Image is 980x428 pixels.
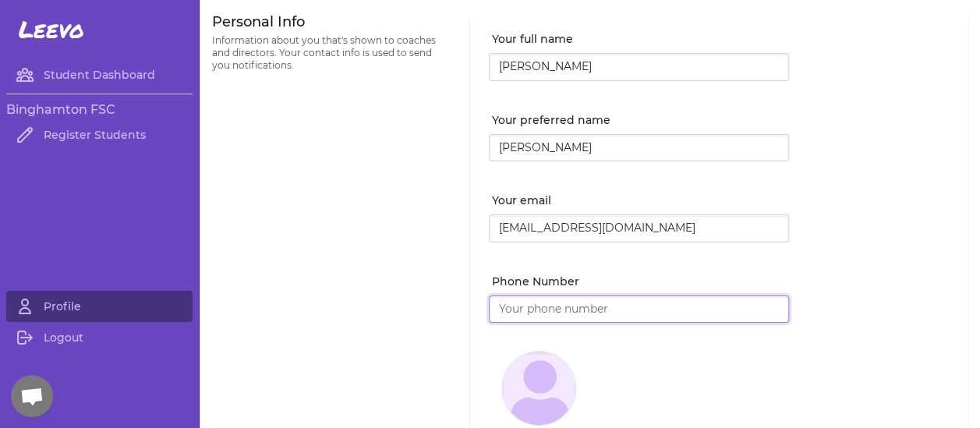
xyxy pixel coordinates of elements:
[489,214,789,242] input: richard@example.com
[489,134,789,162] input: Richard
[6,119,193,150] a: Register Students
[492,112,789,128] label: Your preferred name
[11,375,53,417] a: Open chat
[6,291,193,322] a: Profile
[492,31,789,47] label: Your full name
[212,12,451,31] h3: Personal Info
[489,53,789,81] input: Richard Button
[492,193,789,208] label: Your email
[6,322,193,353] a: Logout
[492,274,789,289] label: Phone Number
[489,295,789,324] input: Your phone number
[6,59,193,90] a: Student Dashboard
[212,34,451,72] p: Information about you that's shown to coaches and directors. Your contact info is used to send yo...
[19,16,84,44] span: Leevo
[6,101,193,119] h3: Binghamton FSC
